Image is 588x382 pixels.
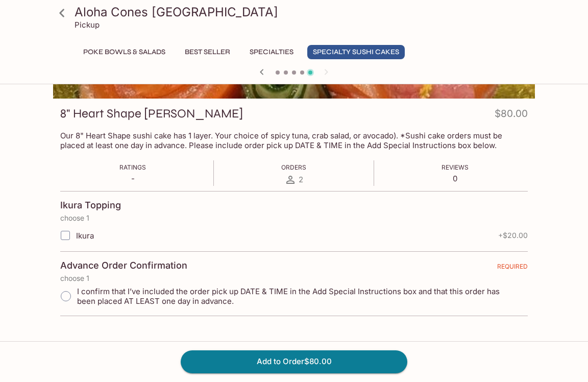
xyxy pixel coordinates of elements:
p: - [119,174,146,183]
h4: Ikura Topping [60,200,121,211]
p: Pickup [75,20,100,30]
h4: $80.00 [495,106,528,126]
h3: 8" Heart Shape [PERSON_NAME] [60,106,243,122]
button: Best Seller [179,45,236,59]
span: I confirm that I’ve included the order pick up DATE & TIME in the Add Special Instructions box an... [77,286,520,306]
p: Our 8" Heart Shape sushi cake has 1 layer. Your choice of spicy tuna, crab salad, or avocado). *S... [60,131,528,150]
span: + $20.00 [498,231,528,240]
h4: Advance Order Confirmation [60,260,187,271]
span: Ratings [119,163,146,171]
h3: Aloha Cones [GEOGRAPHIC_DATA] [75,4,531,20]
span: Orders [281,163,306,171]
span: REQUIRED [497,262,528,274]
span: 2 [299,175,303,184]
button: Specialties [244,45,299,59]
button: Poke Bowls & Salads [78,45,171,59]
button: Specialty Sushi Cakes [307,45,405,59]
span: Reviews [442,163,469,171]
span: Ikura [76,231,94,241]
p: 0 [442,174,469,183]
p: choose 1 [60,214,528,222]
p: choose 1 [60,274,528,282]
button: Add to Order$80.00 [181,350,407,373]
